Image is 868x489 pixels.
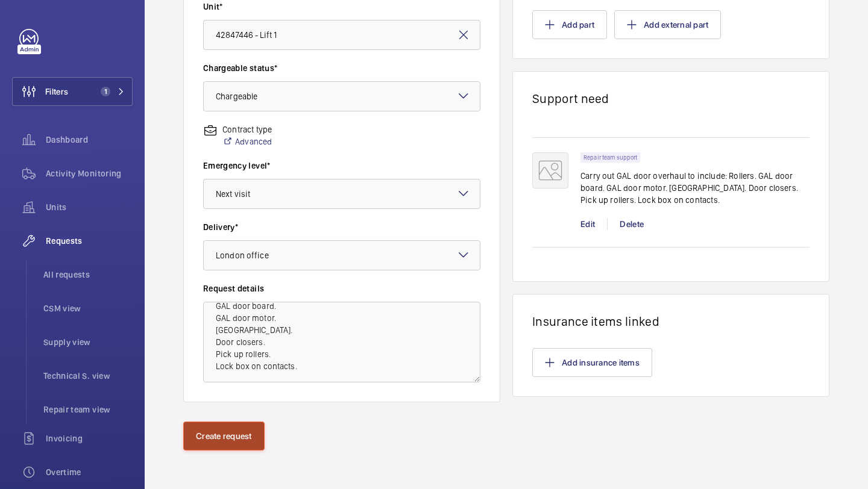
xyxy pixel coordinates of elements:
button: Create request [183,422,265,450]
span: Repair team view [43,403,133,416]
span: Chargeable [216,92,257,101]
span: Requests [46,235,133,247]
span: Invoicing [46,432,133,444]
span: Next visit [216,189,250,199]
span: All requests [43,269,133,281]
h1: Insurance items linked [532,314,810,329]
span: London office [216,251,269,260]
span: 1 [101,87,110,96]
button: Filters1 [12,77,133,106]
label: Emergency level* [203,160,480,172]
label: Delivery* [203,221,480,233]
span: Technical S. view [43,370,133,382]
a: Advanced [222,135,272,148]
label: Chargeable status* [203,62,480,74]
div: Edit [580,218,607,230]
h1: Support need [532,91,810,106]
span: Supply view [43,336,133,348]
span: Activity Monitoring [46,167,133,179]
p: Contract type [222,123,272,135]
span: Overtime [46,466,133,478]
input: Enter unit [203,20,480,50]
span: Units [46,201,133,213]
span: Filters [45,86,68,98]
button: Add insurance items [532,348,652,377]
span: CSM view [43,302,133,314]
button: Add part [532,10,607,39]
span: Dashboard [46,134,133,146]
p: Carry out GAL door overhaul to include: Rollers. GAL door board. GAL door motor. [GEOGRAPHIC_DATA... [580,170,810,206]
button: Add external part [614,10,721,39]
label: Unit* [203,1,480,13]
label: Request details [203,282,480,294]
p: Repair team support [583,155,637,160]
div: Delete [607,218,656,230]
